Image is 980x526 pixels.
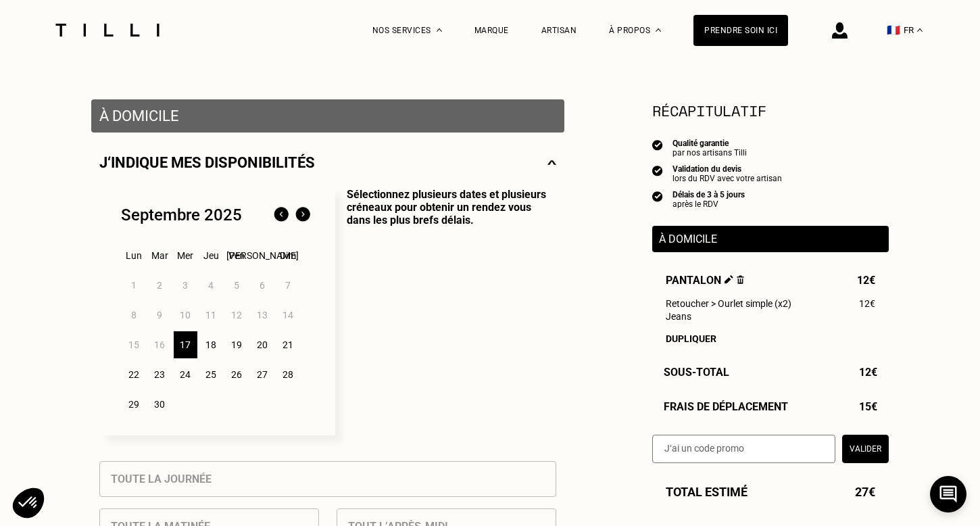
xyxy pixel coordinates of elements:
[859,298,875,309] span: 12€
[335,188,556,435] p: Sélectionnez plusieurs dates et plusieurs créneaux pour obtenir un rendez vous dans les plus bref...
[122,361,146,388] div: 22
[547,154,556,171] img: svg+xml;base64,PHN2ZyBmaWxsPSJub25lIiBoZWlnaHQ9IjE0IiB2aWV3Qm94PSIwIDAgMjggMTQiIHdpZHRoPSIyOCIgeG...
[652,139,663,151] img: icon list info
[917,28,923,32] img: menu déroulant
[859,366,877,379] span: 12€
[652,99,889,122] section: Récapitulatif
[122,391,146,418] div: 29
[652,435,835,463] input: J‘ai un code promo
[672,139,747,148] div: Qualité garantie
[666,274,744,287] span: Pantalon
[859,400,877,413] span: 15€
[672,174,782,183] div: lors du RDV avec votre artisan
[652,164,663,176] img: icon list info
[842,435,889,463] button: Valider
[437,28,442,32] img: Menu déroulant
[652,485,889,499] div: Total estimé
[652,400,889,413] div: Frais de déplacement
[887,24,900,37] span: 🇫🇷
[276,331,300,358] div: 21
[672,164,782,174] div: Validation du devis
[121,206,242,224] div: Septembre 2025
[672,199,745,209] div: après le RDV
[693,15,788,46] a: Prendre soin ici
[174,331,197,358] div: 17
[270,204,292,226] img: Mois précédent
[666,311,691,322] span: Jeans
[666,298,791,309] span: Retoucher > Ourlet simple (x2)
[656,28,661,32] img: Menu déroulant à propos
[148,391,172,418] div: 30
[199,361,223,388] div: 25
[659,233,882,245] p: À domicile
[857,274,875,287] span: 12€
[225,361,249,388] div: 26
[666,333,875,344] div: Dupliquer
[725,275,733,284] img: Éditer
[652,190,663,202] img: icon list info
[251,331,274,358] div: 20
[199,331,223,358] div: 18
[225,331,249,358] div: 19
[672,148,747,158] div: par nos artisans Tilli
[276,361,300,388] div: 28
[737,275,744,284] img: Supprimer
[652,366,889,379] div: Sous-Total
[251,361,274,388] div: 27
[99,154,315,171] p: J‘indique mes disponibilités
[832,22,848,39] img: icône connexion
[855,485,875,499] span: 27€
[474,26,509,35] a: Marque
[51,24,164,37] img: Logo du service de couturière Tilli
[292,204,314,226] img: Mois suivant
[541,26,577,35] a: Artisan
[99,107,556,124] p: À domicile
[148,361,172,388] div: 23
[672,190,745,199] div: Délais de 3 à 5 jours
[174,361,197,388] div: 24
